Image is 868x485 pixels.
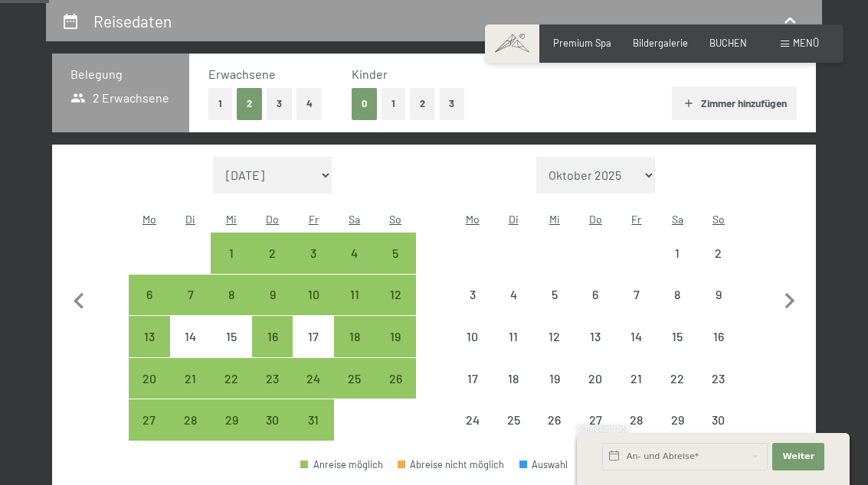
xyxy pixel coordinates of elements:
div: Sat Nov 29 2025 [657,399,699,441]
div: Sat Nov 22 2025 [657,358,699,399]
div: Anreise nicht möglich [452,358,493,399]
div: Fri Oct 31 2025 [293,399,334,441]
abbr: Donnerstag [589,213,602,226]
span: BUCHEN [709,37,747,49]
div: Anreise möglich [375,275,416,316]
div: Anreise möglich [252,358,293,399]
button: Vorheriger Monat [63,157,95,441]
div: Fri Oct 10 2025 [293,275,334,316]
div: Tue Nov 25 2025 [493,399,534,441]
div: Fri Oct 17 2025 [293,316,334,357]
div: Anreise nicht möglich [616,275,657,316]
div: 5 [536,288,574,327]
div: Anreise nicht möglich [293,316,334,357]
div: Anreise nicht möglich [170,316,211,357]
div: Anreise nicht möglich [657,399,699,441]
div: Thu Oct 30 2025 [252,399,293,441]
div: 28 [172,414,210,452]
div: Thu Oct 09 2025 [252,275,293,316]
div: Sun Nov 30 2025 [698,399,739,441]
div: 20 [130,373,169,411]
div: 17 [294,330,332,369]
div: Sat Oct 11 2025 [334,275,375,316]
div: Anreise möglich [252,233,293,274]
div: Fri Nov 14 2025 [616,316,657,357]
div: 22 [659,373,697,411]
abbr: Samstag [349,213,360,226]
div: 19 [376,330,414,369]
abbr: Freitag [631,213,641,226]
div: Sun Nov 23 2025 [698,358,739,399]
div: Thu Nov 06 2025 [575,275,617,316]
div: 8 [212,288,251,327]
div: Sat Oct 25 2025 [334,358,375,399]
div: 22 [212,373,251,411]
div: 23 [254,373,292,411]
div: Anreise möglich [293,233,334,274]
div: 14 [172,330,210,369]
div: 11 [494,330,532,369]
a: Premium Spa [553,37,611,49]
div: Tue Oct 21 2025 [170,358,211,399]
h2: Reisedaten [93,11,172,31]
div: 7 [172,288,210,327]
div: Anreise nicht möglich [493,275,534,316]
div: Anreise nicht möglich [452,275,493,316]
div: Anreise nicht möglich [534,399,575,441]
div: Anreise nicht möglich [616,358,657,399]
div: Thu Nov 27 2025 [575,399,617,441]
div: 26 [536,414,574,452]
div: Sat Nov 15 2025 [657,316,699,357]
div: Wed Nov 12 2025 [534,316,575,357]
abbr: Mittwoch [226,213,237,226]
div: 25 [494,414,532,452]
div: Anreise möglich [211,275,252,316]
div: Fri Nov 21 2025 [616,358,657,399]
div: Anreise möglich [129,275,170,316]
div: Mon Oct 06 2025 [129,275,170,316]
button: 2 [237,88,262,119]
div: Wed Nov 26 2025 [534,399,575,441]
span: Erwachsene [208,67,276,81]
div: Thu Oct 16 2025 [252,316,293,357]
div: 29 [212,414,251,452]
div: 13 [577,330,615,369]
abbr: Montag [142,213,156,226]
div: Anreise möglich [211,358,252,399]
div: Tue Nov 11 2025 [493,316,534,357]
div: 9 [699,288,738,327]
abbr: Dienstag [509,213,519,226]
div: 27 [577,414,615,452]
div: 21 [172,373,210,411]
div: 29 [659,414,697,452]
div: Tue Oct 28 2025 [170,399,211,441]
div: Mon Nov 17 2025 [452,358,493,399]
div: Anreise möglich [211,399,252,441]
abbr: Montag [466,213,480,226]
div: Sat Oct 04 2025 [334,233,375,274]
div: Anreise möglich [252,275,293,316]
div: Mon Oct 13 2025 [129,316,170,357]
div: Anreise möglich [170,275,211,316]
div: Anreise möglich [293,275,334,316]
div: Anreise möglich [334,233,375,274]
div: Anreise möglich [252,399,293,441]
div: Sat Nov 08 2025 [657,275,699,316]
div: Thu Oct 23 2025 [252,358,293,399]
div: 3 [294,247,332,285]
div: 30 [699,414,738,452]
div: 12 [376,288,414,327]
div: Anreise nicht möglich [534,316,575,357]
div: 2 [254,247,292,285]
div: Wed Oct 29 2025 [211,399,252,441]
div: Anreise möglich [170,399,211,441]
div: Anreise möglich [211,233,252,274]
div: Anreise nicht möglich [657,233,699,274]
div: 9 [254,288,292,327]
div: Anreise nicht möglich [698,316,739,357]
div: 6 [130,288,169,327]
div: 24 [294,373,332,411]
div: Anreise nicht möglich [452,399,493,441]
div: Fri Nov 07 2025 [616,275,657,316]
div: Anreise nicht möglich [616,316,657,357]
